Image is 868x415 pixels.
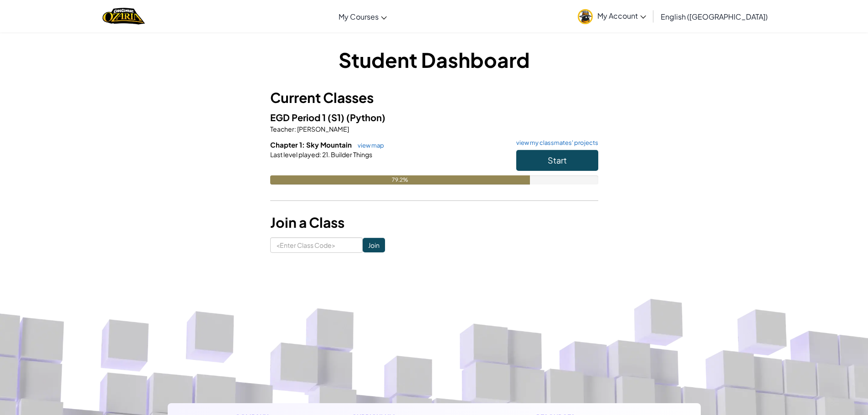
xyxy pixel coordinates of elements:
[270,175,530,184] div: 79.2%
[103,7,145,26] img: Home
[319,150,321,159] span: :
[270,46,598,74] h1: Student Dashboard
[270,87,598,108] h3: Current Classes
[270,237,363,253] input: <Enter Class Code>
[103,7,145,26] a: Ozaria by CodeCombat logo
[578,9,593,24] img: avatar
[321,150,330,159] span: 21.
[516,150,598,171] button: Start
[334,4,391,29] a: My Courses
[661,12,768,21] span: English ([GEOGRAPHIC_DATA])
[597,11,646,20] span: My Account
[270,112,346,123] span: EGD Period 1 (S1)
[656,4,772,29] a: English ([GEOGRAPHIC_DATA])
[330,150,372,159] span: Builder Things
[346,112,385,123] span: (Python)
[270,212,598,233] h3: Join a Class
[270,125,294,133] span: Teacher
[339,12,379,21] span: My Courses
[270,140,353,149] span: Chapter 1: Sky Mountain
[294,125,296,133] span: :
[573,2,651,31] a: My Account
[363,238,385,252] input: Join
[353,142,384,149] a: view map
[512,140,598,146] a: view my classmates' projects
[296,125,349,133] span: [PERSON_NAME]
[548,155,567,165] span: Start
[270,150,319,159] span: Last level played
